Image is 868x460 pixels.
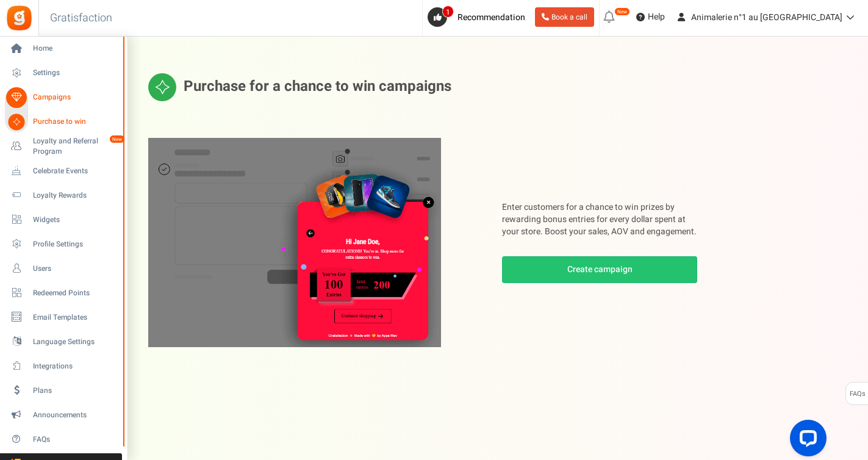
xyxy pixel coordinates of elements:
span: 1 [442,5,454,18]
span: Integrations [33,361,118,372]
a: Profile Settings [5,234,122,254]
span: Announcements [33,410,118,420]
em: New [614,7,630,16]
a: 1 Recommendation [428,7,530,27]
span: Home [33,43,118,54]
a: FAQs [5,429,122,450]
span: Celebrate Events [33,166,118,176]
span: Purchase to win [33,117,118,127]
span: Redeemed Points [33,288,118,298]
a: Purchase to win [5,112,122,132]
span: Profile Settings [33,239,118,250]
span: Campaigns [33,92,118,102]
span: Loyalty and Referral Program [33,136,122,157]
span: Widgets [33,215,118,225]
a: Loyalty Rewards [5,185,122,206]
a: Book a call [535,7,594,27]
span: Recommendation [457,11,525,24]
em: New [109,135,125,143]
a: Campaigns [5,87,122,108]
span: Email Templates [33,312,118,323]
a: Users [5,258,122,279]
span: Users [33,264,118,274]
span: Settings [33,68,118,78]
span: Animalerie n°1 au [GEOGRAPHIC_DATA] [691,11,842,24]
a: Integrations [5,356,122,376]
span: FAQs [849,383,866,406]
img: Gratisfaction [5,4,33,32]
a: Settings [5,63,122,84]
span: Purchase for a chance to win campaigns [184,76,451,97]
img: Purchase Campaigns [148,138,441,347]
a: Language Settings [5,331,122,352]
a: Redeemed Points [5,282,122,303]
span: Plans [33,386,118,396]
a: Help [631,7,670,27]
a: Celebrate Events [5,160,122,181]
a: Home [5,38,122,59]
a: Widgets [5,209,122,230]
a: Plans [5,380,122,401]
span: FAQs [33,434,118,445]
a: Create campaign [502,256,697,283]
a: Email Templates [5,307,122,328]
p: Enter customers for a chance to win prizes by rewarding bonus entries for every dollar spent at y... [502,201,697,238]
span: Loyalty Rewards [33,190,118,201]
h3: Gratisfaction [37,6,126,31]
a: Announcements [5,404,122,425]
span: Language Settings [33,337,118,347]
a: Loyalty and Referral Program New [5,136,122,157]
span: Help [645,11,665,23]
